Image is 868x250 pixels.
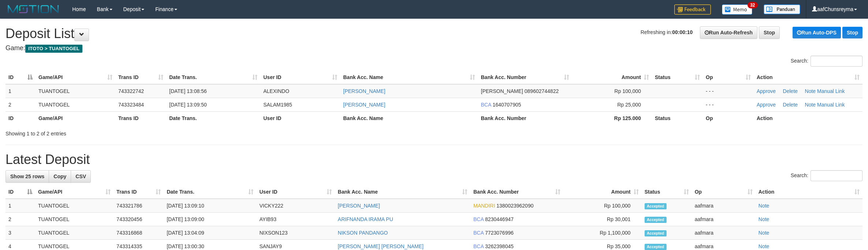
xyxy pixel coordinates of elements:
th: ID [5,111,36,125]
span: Copy [53,173,66,179]
a: Manual Link [817,88,845,94]
a: Note [758,203,769,209]
td: aafmara [692,213,756,226]
th: Action: activate to sort column ascending [754,71,863,84]
th: Rp 125.000 [572,111,652,125]
td: 743320456 [114,213,164,226]
th: Game/API: activate to sort column ascending [35,185,114,199]
span: Copy 1380023962090 to clipboard [497,203,534,209]
span: 32 [748,2,757,8]
a: Run Auto-Refresh [700,26,757,39]
th: User ID: activate to sort column ascending [256,185,335,199]
th: Action: activate to sort column ascending [756,185,863,199]
a: Copy [49,170,71,183]
span: MANDIRI [473,203,495,209]
span: ITOTO > TUANTOGEL [25,45,82,53]
td: NIXSON123 [256,226,335,240]
td: 3 [5,226,35,240]
td: VICKY222 [256,199,335,213]
th: Status: activate to sort column ascending [652,71,703,84]
th: Game/API: activate to sort column ascending [36,71,115,84]
th: Action [754,111,863,125]
th: User ID: activate to sort column ascending [260,71,340,84]
strong: 00:00:10 [672,29,693,35]
td: Rp 100,000 [563,199,642,213]
a: Approve [757,88,776,94]
td: 743321786 [114,199,164,213]
td: TUANTOGEL [35,226,114,240]
td: 2 [5,98,36,111]
span: BCA [473,243,483,249]
img: Button%20Memo.svg [722,4,753,15]
th: Op [703,111,754,125]
th: Bank Acc. Name: activate to sort column ascending [340,71,478,84]
a: CSV [71,170,91,183]
th: Amount: activate to sort column ascending [572,71,652,84]
th: Game/API [36,111,115,125]
th: Date Trans.: activate to sort column ascending [166,71,260,84]
a: Note [805,88,816,94]
div: Showing 1 to 2 of 2 entries [5,127,356,137]
th: Bank Acc. Number: activate to sort column ascending [470,185,563,199]
td: [DATE] 13:04:09 [164,226,256,240]
span: [DATE] 13:09:50 [169,102,207,108]
td: 2 [5,213,35,226]
a: Delete [783,102,798,108]
span: [DATE] 13:08:56 [169,88,207,94]
input: Search: [810,170,863,181]
th: Op: activate to sort column ascending [703,71,754,84]
a: Delete [783,88,798,94]
a: [PERSON_NAME] [343,88,385,94]
label: Search: [791,56,863,67]
td: 1 [5,84,36,98]
a: Note [758,243,769,249]
span: SALAM1985 [263,102,292,108]
span: BCA [481,102,491,108]
a: NIKSON PANDANGO [338,230,388,236]
span: Accepted [645,203,667,209]
a: [PERSON_NAME] [343,102,385,108]
a: Note [758,216,769,222]
th: Date Trans. [166,111,260,125]
td: [DATE] 13:09:00 [164,213,256,226]
span: CSV [75,173,86,179]
a: ARIFNANDA IRAMA PU [338,216,393,222]
td: TUANTOGEL [35,213,114,226]
span: Rp 25,000 [617,102,641,108]
span: BCA [473,230,483,236]
a: Run Auto-DPS [793,27,841,38]
th: Bank Acc. Name: activate to sort column ascending [335,185,470,199]
span: Rp 100,000 [615,88,641,94]
th: ID: activate to sort column descending [5,185,35,199]
span: 743322742 [118,88,144,94]
th: Amount: activate to sort column ascending [563,185,642,199]
h1: Latest Deposit [5,152,863,167]
span: Show 25 rows [10,173,44,179]
span: 743323484 [118,102,144,108]
span: Copy 1640707905 to clipboard [493,102,521,108]
span: ALEXINDO [263,88,289,94]
span: Copy 8230446947 to clipboard [485,216,513,222]
a: [PERSON_NAME] [338,203,380,209]
th: Status [652,111,703,125]
a: Approve [757,102,776,108]
span: Copy 3262398045 to clipboard [485,243,513,249]
th: ID: activate to sort column descending [5,71,36,84]
td: TUANTOGEL [36,98,115,111]
span: Copy 7723076996 to clipboard [485,230,513,236]
span: BCA [473,216,483,222]
td: 1 [5,199,35,213]
img: Feedback.jpg [674,4,711,15]
td: Rp 1,100,000 [563,226,642,240]
th: Status: activate to sort column ascending [642,185,692,199]
td: TUANTOGEL [35,199,114,213]
a: Note [758,230,769,236]
label: Search: [791,170,863,181]
a: Stop [842,27,863,38]
span: Accepted [645,217,667,223]
th: Bank Acc. Name [340,111,478,125]
h1: Deposit List [5,26,863,41]
td: TUANTOGEL [36,84,115,98]
td: AYIB93 [256,213,335,226]
span: [PERSON_NAME] [481,88,523,94]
